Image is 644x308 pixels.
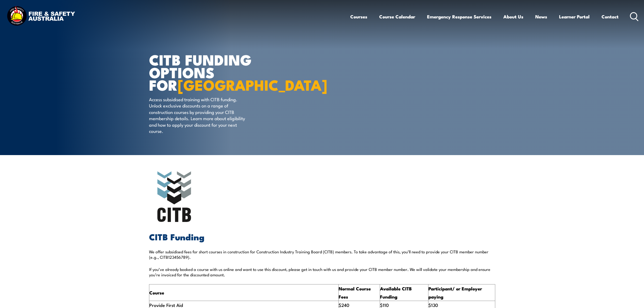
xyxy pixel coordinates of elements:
[149,249,495,260] p: We offer subsidised fees for short courses in construction for Construction Industry Training Boa...
[149,96,248,134] p: Access subsidised training with CITB funding. Unlock exclusive discounts on a range of constructi...
[535,9,547,24] a: News
[379,9,415,24] a: Course Calendar
[350,9,367,24] a: Courses
[427,9,491,24] a: Emergency Response Services
[149,284,339,301] th: Course
[339,284,380,301] th: Normal Course Fees
[380,284,428,301] th: Available CITB Funding
[149,53,283,91] h1: CITB Funding Options for
[428,284,495,301] th: Participant/ or Employer paying
[149,267,495,277] p: If you’ve already booked a course with us online and want to use this discount, please get in tou...
[178,73,327,96] strong: [GEOGRAPHIC_DATA]
[602,9,619,24] a: Contact
[503,9,523,24] a: About Us
[149,233,495,240] h2: CITB Funding
[559,9,590,24] a: Learner Portal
